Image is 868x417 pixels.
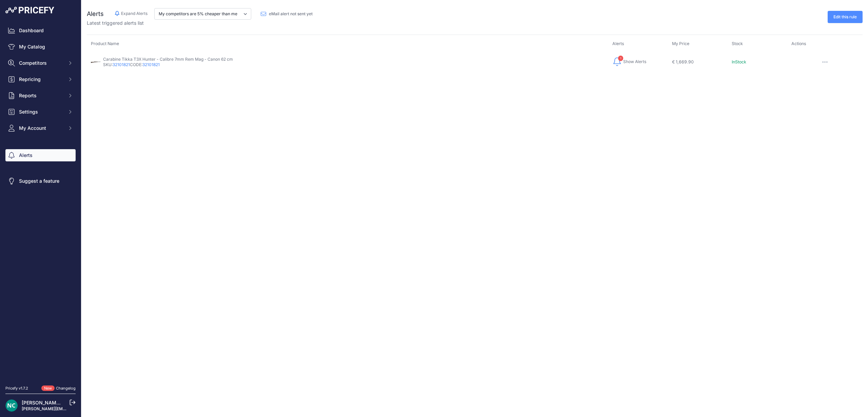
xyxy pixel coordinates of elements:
[5,7,54,14] img: Pricefy Logo
[728,40,787,52] th: Stock
[5,149,76,161] a: Alerts
[115,10,147,17] button: Expand Alerts
[668,40,728,52] th: My Price
[19,92,63,99] span: Reports
[121,11,147,16] span: Expand Alerts
[618,56,623,61] span: 1
[269,11,313,17] span: eMail alert not sent yet
[87,20,318,26] p: Latest triggered alerts list
[41,385,55,391] span: New
[5,24,76,377] nav: Sidebar
[103,57,233,62] p: Carabine Tikka T3X Hunter - Calibre 7mm Rem Mag - Canon 62 cm
[5,122,76,134] button: My Account
[612,56,646,67] button: 1 Show Alerts
[5,106,76,118] button: Settings
[5,73,76,85] button: Repricing
[5,385,28,391] div: Pricefy v1.7.2
[19,125,63,132] span: My Account
[142,62,160,67] a: 32101821
[113,62,130,67] a: 32101821
[87,40,608,52] th: Product Name
[5,24,76,37] a: Dashboard
[22,406,160,411] a: [PERSON_NAME][EMAIL_ADDRESS][DOMAIN_NAME][PERSON_NAME]
[668,52,728,72] td: € 1,669.90
[608,40,668,52] th: Alerts
[5,41,76,53] a: My Catalog
[5,57,76,69] button: Competitors
[19,108,63,115] span: Settings
[103,62,233,67] p: SKU: CODE:
[5,175,76,187] a: Suggest a feature
[732,59,746,64] span: InStock
[787,40,863,52] th: Actions
[623,59,646,64] span: Show Alerts
[19,60,63,66] span: Competitors
[19,76,63,83] span: Repricing
[828,11,863,23] a: Edit this rule
[22,400,69,405] a: [PERSON_NAME] NC
[87,10,104,17] span: Alerts
[5,90,76,102] button: Reports
[56,386,76,391] a: Changelog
